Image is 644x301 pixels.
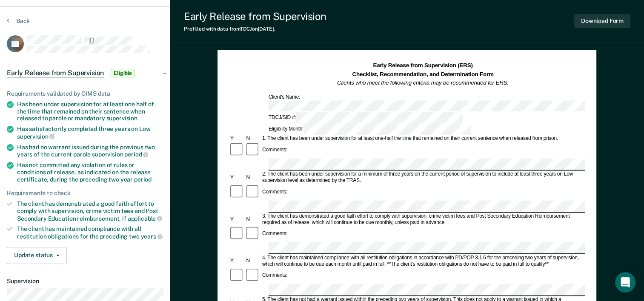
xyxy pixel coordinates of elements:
div: Y [229,136,245,142]
div: Early Release from Supervision [184,10,326,23]
span: supervision [106,115,137,122]
strong: Early Release from Supervision (ERS) [373,62,473,69]
div: Eligibility Month: [267,124,472,135]
div: Y [229,174,245,181]
div: 2. The client has been under supervision for a minimum of three years on the current period of su... [261,171,585,184]
button: Back [7,17,30,25]
div: The client has maintained compliance with all restitution obligations for the preceding two [17,225,163,240]
button: Update status [7,247,67,264]
div: Comments: [261,273,289,279]
span: supervision [17,133,54,140]
div: Open Intercom Messenger [615,272,635,292]
div: N [245,216,261,223]
div: The client has demonstrated a good faith effort to comply with supervision, crime victim fees and... [17,200,163,222]
div: Has been under supervision for at least one half of the time that remained on their sentence when... [17,101,163,122]
button: Download Form [574,14,630,28]
div: Requirements to check [7,190,163,197]
div: Has had no warrant issued during the previous two years of the current parole supervision [17,144,163,158]
span: Early Release from Supervision [7,69,104,77]
div: Prefilled with data from TDCJ on [DATE] . [184,26,326,32]
div: 3. The client has demonstrated a good faith effort to comply with supervision, crime victim fees ... [261,213,585,226]
span: Eligible [111,69,135,77]
div: N [245,136,261,142]
span: period [134,176,152,183]
span: applicable [128,215,162,222]
div: Requirements validated by OIMS data [7,90,163,97]
div: N [245,174,261,181]
div: Comments: [261,189,289,195]
div: Y [229,258,245,264]
span: years [141,233,163,240]
em: Clients who meet the following criteria may be recommended for ERS. [337,80,509,86]
div: N [245,258,261,264]
div: Has satisfactorily completed three years on Low [17,125,163,140]
div: 4. The client has maintained compliance with all restitution obligations in accordance with PD/PO... [261,255,585,268]
div: TDCJ/SID #: [267,112,464,124]
span: period [124,151,148,158]
div: 1. The client has been under supervision for at least one-half the time that remained on their cu... [261,136,585,142]
dt: Supervision [7,278,163,285]
div: Y [229,216,245,223]
strong: Checklist, Recommendation, and Determination Form [352,71,494,77]
div: Comments: [261,147,289,153]
div: Comments: [261,231,289,237]
div: Has not committed any violation of rules or conditions of release, as indicated on the release ce... [17,162,163,183]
